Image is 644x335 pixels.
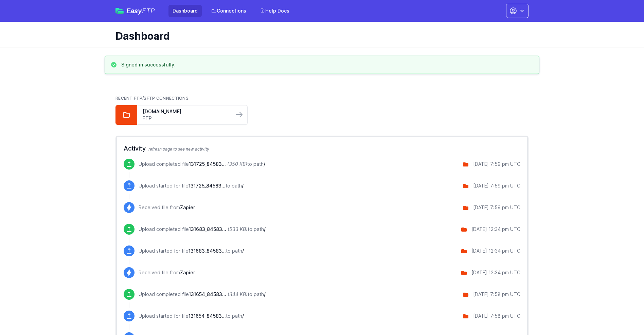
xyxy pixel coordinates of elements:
[168,5,202,17] a: Dashboard
[228,226,248,232] i: (533 KB)
[264,226,266,232] span: /
[139,269,195,276] p: Received file from
[473,291,520,298] div: [DATE] 7:58 pm UTC
[189,313,226,319] span: 131654_8458323001684_100844499_9-7-2025.zip
[264,291,266,297] span: /
[256,5,293,17] a: Help Docs
[139,226,266,233] p: Upload completed file to path
[189,161,226,167] span: 131725_8458322805076_100849106_9-8-2025.zip
[189,183,226,189] span: 131725_8458322805076_100849106_9-8-2025.zip
[180,204,195,210] span: Zapier
[228,291,248,297] i: (344 KB)
[189,291,226,297] span: 131654_8458323001684_100844499_9-7-2025.zip
[473,182,520,189] div: [DATE] 7:59 pm UTC
[264,161,265,167] span: /
[143,115,228,122] a: FTP
[473,161,520,167] div: [DATE] 7:59 pm UTC
[121,61,176,68] h3: Signed in successfully.
[115,8,124,14] img: easyftp_logo.png
[139,161,265,167] p: Upload completed file to path
[471,248,520,254] div: [DATE] 12:34 pm UTC
[139,313,244,319] p: Upload started for file to path
[139,204,195,211] p: Received file from
[227,161,247,167] i: (350 KB)
[471,269,520,276] div: [DATE] 12:34 pm UTC
[142,7,155,15] span: FTP
[242,183,244,189] span: /
[126,7,155,14] span: Easy
[115,7,155,14] a: EasyFTP
[242,313,244,319] span: /
[124,144,520,153] h2: Activity
[189,226,226,232] span: 131683_8458323001684_100846926_9-8-2025.zip
[115,96,529,101] h2: Recent FTP/SFTP Connections
[139,182,244,189] p: Upload started for file to path
[139,248,244,254] p: Upload started for file to path
[143,108,228,115] a: [DOMAIN_NAME]
[242,248,244,254] span: /
[473,204,520,211] div: [DATE] 7:59 pm UTC
[207,5,250,17] a: Connections
[473,313,520,319] div: [DATE] 7:58 pm UTC
[148,146,209,152] span: refresh page to see new activity
[189,248,226,254] span: 131683_8458323001684_100846926_9-8-2025.zip
[471,226,520,233] div: [DATE] 12:34 pm UTC
[180,270,195,275] span: Zapier
[139,291,266,298] p: Upload completed file to path
[115,30,523,42] h1: Dashboard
